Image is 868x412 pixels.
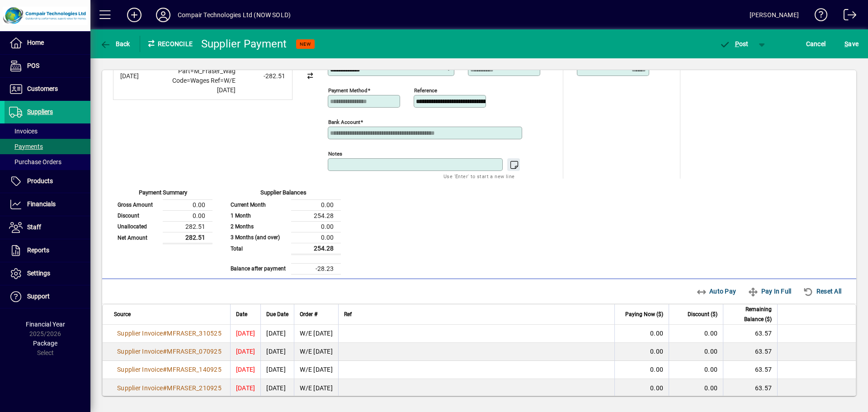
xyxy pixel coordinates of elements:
[98,36,132,52] button: Back
[704,366,717,373] span: 0.00
[226,179,341,275] app-page-summary-card: Supplier Balances
[260,325,294,343] td: [DATE]
[100,40,130,47] span: Back
[291,263,341,274] td: -28.23
[226,188,341,199] div: Supplier Balances
[755,366,772,373] span: 63.57
[291,199,341,210] td: 0.00
[163,210,212,221] td: 0.00
[26,321,65,328] span: Financial Year
[113,199,163,210] td: Gross Amount
[650,348,663,355] span: 0.00
[806,37,826,51] span: Cancel
[163,384,167,392] span: #
[650,384,663,392] span: 0.00
[236,330,255,337] span: [DATE]
[140,37,194,51] div: Reconcile
[260,379,294,397] td: [DATE]
[291,210,341,221] td: 254.28
[27,62,39,69] span: POS
[163,199,212,210] td: 0.00
[114,309,131,319] span: Source
[5,139,90,154] a: Payments
[113,210,163,221] td: Discount
[414,87,437,94] mat-label: Reference
[90,36,140,52] app-page-header-button: Back
[837,2,857,31] a: Logout
[5,154,90,170] a: Purchase Orders
[163,330,167,337] span: #
[5,285,90,308] a: Support
[260,361,294,379] td: [DATE]
[113,188,212,199] div: Payment Summary
[735,40,739,47] span: P
[27,246,49,254] span: Reports
[226,263,291,274] td: Balance after payment
[27,200,56,208] span: Financials
[729,304,772,324] span: Remaining Balance ($)
[114,383,225,393] a: Supplier Invoice#MFRASER_210925
[117,384,163,392] span: Supplier Invoice
[744,283,795,299] button: Pay In Full
[236,384,255,392] span: [DATE]
[266,309,288,319] span: Due Date
[117,366,163,373] span: Supplier Invoice
[294,325,338,343] td: W/E [DATE]
[5,193,90,216] a: Financials
[696,284,736,298] span: Auto Pay
[113,221,163,232] td: Unallocated
[113,179,212,244] app-page-summary-card: Payment Summary
[27,270,50,277] span: Settings
[236,366,255,373] span: [DATE]
[844,40,848,47] span: S
[300,309,317,319] span: Order #
[750,8,799,22] div: [PERSON_NAME]
[650,366,663,373] span: 0.00
[167,384,222,392] span: MFRASER_210925
[226,232,291,243] td: 3 Months (and over)
[9,128,38,135] span: Invoices
[5,32,90,54] a: Home
[291,243,341,254] td: 254.28
[328,119,360,125] mat-label: Bank Account
[226,199,291,210] td: Current Month
[163,221,212,232] td: 282.51
[688,309,717,319] span: Discount ($)
[844,37,859,51] span: ave
[799,283,845,299] button: Reset All
[294,379,338,397] td: W/E [DATE]
[803,284,841,298] span: Reset All
[291,232,341,243] td: 0.00
[344,309,352,319] span: Ref
[201,37,287,51] div: Supplier Payment
[5,170,90,193] a: Products
[163,348,167,355] span: #
[27,223,41,231] span: Staff
[804,36,828,52] button: Cancel
[300,41,311,47] span: NEW
[650,330,663,337] span: 0.00
[842,36,861,52] button: Save
[226,243,291,254] td: Total
[704,384,717,392] span: 0.00
[236,309,247,319] span: Date
[167,330,222,337] span: MFRASER_310525
[625,309,663,319] span: Paying Now ($)
[117,330,163,337] span: Supplier Invoice
[755,384,772,392] span: 63.57
[808,2,828,31] a: Knowledge Base
[328,151,342,157] mat-label: Notes
[149,7,178,23] button: Profile
[715,36,753,52] button: Post
[27,293,50,300] span: Support
[704,348,717,355] span: 0.00
[693,283,740,299] button: Auto Pay
[704,330,717,337] span: 0.00
[5,123,90,139] a: Invoices
[114,365,225,374] a: Supplier Invoice#MFRASER_140925
[719,40,749,47] span: ost
[167,366,222,373] span: MFRASER_140925
[27,108,53,115] span: Suppliers
[443,171,514,181] mat-hint: Use 'Enter' to start a new line
[120,7,149,23] button: Add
